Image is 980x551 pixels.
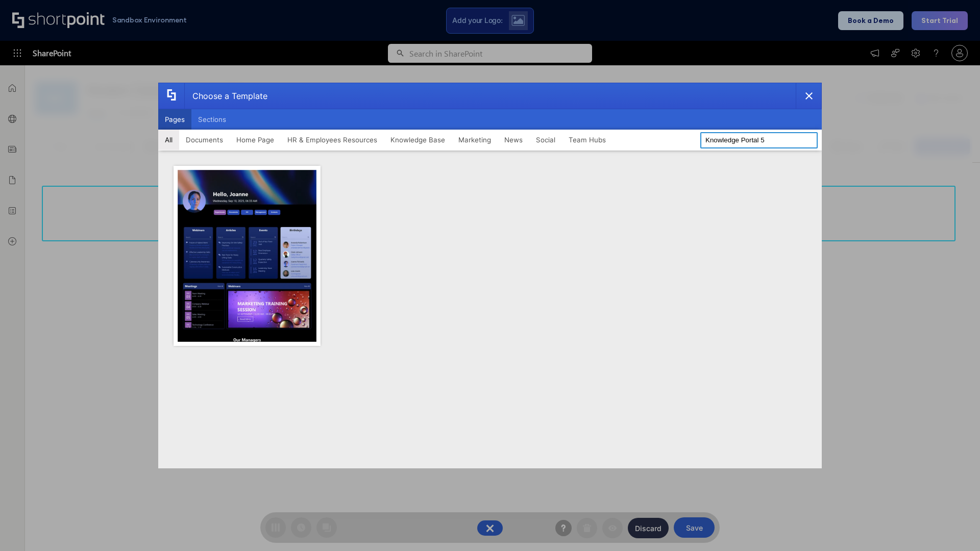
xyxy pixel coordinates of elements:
button: Documents [179,130,230,150]
button: Team Hubs [562,130,612,150]
button: News [498,130,529,150]
button: Pages [158,109,191,130]
button: Sections [191,109,233,130]
button: Marketing [452,130,498,150]
input: Search [700,132,818,148]
button: All [158,130,179,150]
button: HR & Employees Resources [281,130,384,150]
div: Choose a Template [184,83,267,109]
div: template selector [158,83,822,468]
button: Knowledge Base [384,130,452,150]
button: Home Page [230,130,281,150]
iframe: Chat Widget [929,502,980,551]
button: Social [529,130,562,150]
